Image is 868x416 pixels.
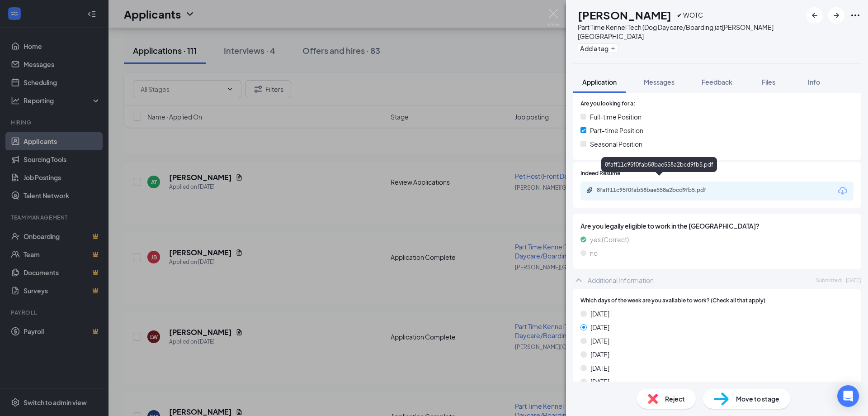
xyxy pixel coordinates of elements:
svg: Download [837,186,848,196]
span: Messages [644,78,675,86]
span: Submitted: [816,276,842,284]
span: Reject [665,394,685,404]
span: [DATE] [590,322,609,332]
span: [DATE] [590,336,609,346]
span: [DATE] [590,363,609,373]
button: PlusAdd a tag [578,43,618,53]
span: [DATE] [846,276,861,284]
span: Files [762,78,775,86]
span: [DATE] [590,377,609,387]
span: [DATE] [590,349,609,359]
span: no [590,248,598,258]
span: Application [582,78,617,86]
button: ArrowRight [828,7,844,24]
span: Part-time Position [590,125,643,135]
svg: Paperclip [586,186,593,194]
span: Seasonal Position [590,139,642,149]
div: 8faff11c95f0fab58bae558a2bcd9fb5.pdf [597,186,723,194]
span: Move to stage [736,394,779,404]
div: Open Intercom Messenger [837,385,859,407]
span: Full-time Position [590,112,642,122]
span: Are you legally eligible to work in the [GEOGRAPHIC_DATA]? [580,221,854,231]
a: Paperclip8faff11c95f0fab58bae558a2bcd9fb5.pdf [586,186,732,195]
svg: ArrowLeftNew [809,10,820,21]
svg: ArrowRight [831,10,842,21]
span: Which days of the week are you available to work? (Check all that apply) [580,296,765,305]
div: 8faff11c95f0fab58bae558a2bcd9fb5.pdf [601,157,717,172]
span: yes (Correct) [590,234,629,244]
span: Are you looking for a: [580,100,635,108]
span: Info [808,78,820,86]
div: Additional Information [588,276,654,285]
span: Indeed Resume [580,169,620,178]
h1: [PERSON_NAME] [578,7,671,23]
span: Feedback [702,78,732,86]
span: [DATE] [590,309,609,319]
svg: Plus [610,46,616,51]
span: ✔ WOTC [677,10,703,20]
svg: Ellipses [850,10,861,21]
button: ArrowLeftNew [807,7,823,24]
svg: ChevronUp [573,275,584,286]
div: Part Time Kennel Tech (Dog Daycare/Boarding ) at [PERSON_NAME][GEOGRAPHIC_DATA] [578,23,802,41]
